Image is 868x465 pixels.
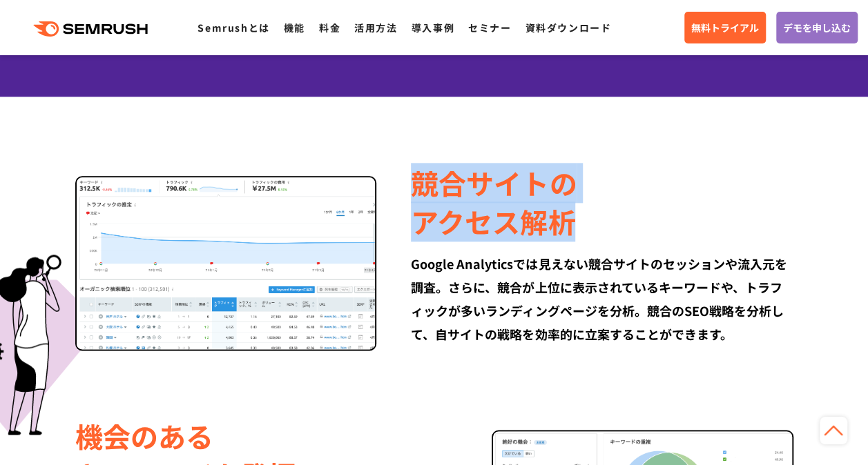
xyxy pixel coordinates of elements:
[783,20,851,35] span: デモを申し込む
[197,21,269,34] a: Semrushとは
[354,21,397,34] a: 活用方法
[525,21,611,34] a: 資料ダウンロード
[411,252,793,346] div: Google Analyticsでは見えない競合サイトのセッションや流入元を調査。さらに、競合が上位に表示されているキーワードや、トラフィックが多いランディングページを分析。競合のSEO戦略を分...
[319,21,340,34] a: 料金
[684,12,766,43] a: 無料トライアル
[284,21,305,34] a: 機能
[468,21,511,34] a: セミナー
[691,20,759,35] span: 無料トライアル
[776,12,858,43] a: デモを申し込む
[411,164,793,241] div: 競合サイトの アクセス解析
[412,21,454,34] a: 導入事例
